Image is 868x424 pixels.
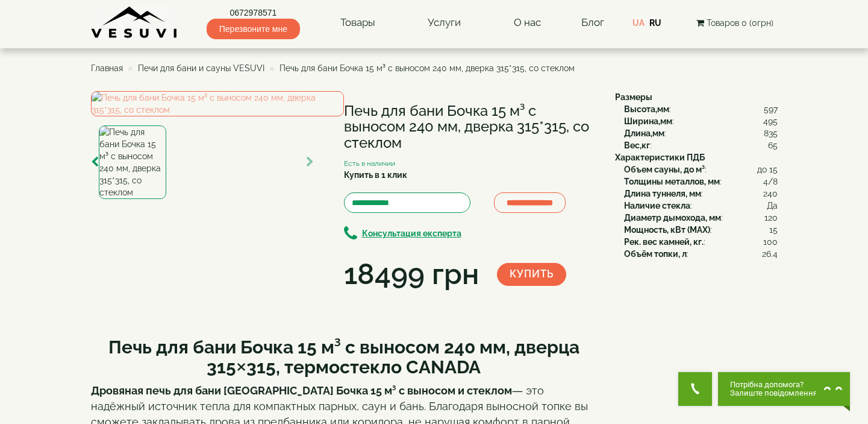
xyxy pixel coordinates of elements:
span: 4/8 [763,176,778,188]
div: : [624,236,778,248]
a: Главная [91,63,123,73]
small: Есть в наличии [344,159,395,168]
b: Консультация експерта [362,229,461,238]
label: Купить в 1 клик [344,169,407,181]
b: Длина,мм [624,128,664,138]
b: Ширина,мм [624,116,672,126]
b: Печь для бани Бочка 15 м³ с выносом 240 мм, дверца 315×315, термостекло CANADA [108,337,579,378]
b: Размеры [615,92,652,102]
img: Печь для бани Бочка 15 м³ с выносом 240 мм, дверка 315*315, со стеклом [99,125,166,199]
b: Рек. вес камней, кг. [624,237,704,247]
div: : [624,127,778,139]
div: : [624,115,778,127]
button: Купить [497,263,566,286]
a: Блог [581,16,604,28]
div: : [624,103,778,115]
span: Печь для бани Бочка 15 м³ с выносом 240 мм, дверка 315*315, со стеклом [279,63,575,73]
a: 0672978571 [207,7,300,19]
b: Объем сауны, до м³ [624,165,705,174]
div: : [624,163,778,176]
span: 65 [768,139,778,151]
span: Залиште повідомлення [730,389,817,397]
b: Толщины металлов, мм [624,177,720,186]
strong: Дровяная печь для бани [GEOGRAPHIC_DATA] Бочка 15 м³ с выносом и стеклом [91,384,512,397]
button: Get Call button [678,372,712,406]
div: : [624,248,778,260]
span: Потрібна допомога? [730,381,817,389]
b: Высота,мм [624,104,669,114]
span: Перезвоните мне [207,19,300,39]
span: 26.4 [762,248,778,260]
div: : [624,224,778,236]
img: Завод VESUVI [91,6,178,39]
a: UA [632,18,645,28]
a: Услуги [416,9,473,37]
span: Товаров 0 (0грн) [707,18,773,28]
b: Диаметр дымохода, мм [624,213,721,223]
span: 495 [763,115,778,127]
b: Объём топки, л [624,249,687,259]
span: 15 [769,224,778,236]
span: 120 [764,212,778,224]
div: : [624,139,778,151]
span: 597 [764,103,778,115]
span: 835 [764,127,778,139]
img: Печь для бани Бочка 15 м³ с выносом 240 мм, дверка 315*315, со стеклом [91,91,344,116]
b: Вес,кг [624,141,650,150]
b: Характеристики ПДБ [615,153,705,162]
a: Товары [328,9,387,37]
a: RU [649,18,661,28]
div: : [624,176,778,188]
button: Chat button [718,372,850,406]
b: Длина туннеля, мм [624,189,701,198]
span: 100 [763,236,778,248]
b: Наличие стекла [624,201,690,210]
a: О нас [502,9,553,37]
span: Да [767,200,778,212]
span: 240 [763,188,778,200]
button: Товаров 0 (0грн) [693,16,777,30]
div: : [624,188,778,200]
div: 18499 грн [344,254,479,295]
div: : [624,212,778,224]
b: Мощность, кВт (MAX) [624,225,710,235]
span: до 15 [757,163,778,176]
h1: Печь для бани Бочка 15 м³ с выносом 240 мм, дверка 315*315, со стеклом [344,103,597,151]
div: : [624,200,778,212]
a: Печи для бани и сауны VESUVI [138,63,264,73]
